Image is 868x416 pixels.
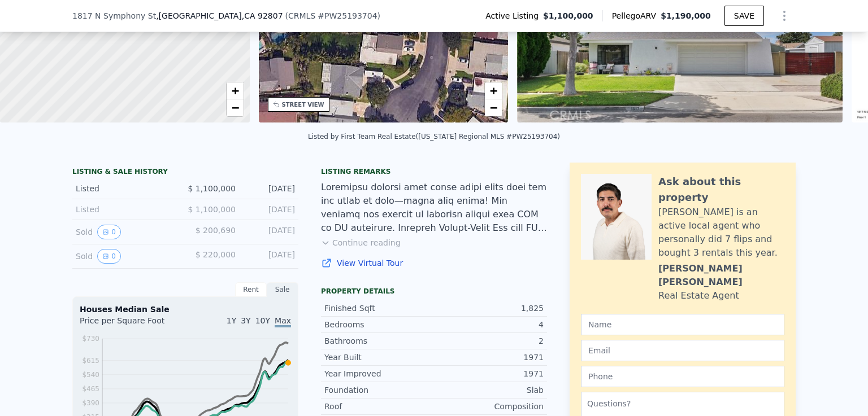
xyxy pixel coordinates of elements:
[235,282,267,297] div: Rent
[97,225,121,239] button: View historical data
[321,181,547,235] div: Loremipsu dolorsi amet conse adipi elits doei tem inc utlab et dolo—magna aliq enima! Min veniamq...
[485,99,502,116] a: Zoom out
[245,225,295,239] div: [DATE]
[434,303,544,314] div: 1,825
[285,10,381,21] div: ( )
[434,319,544,330] div: 4
[267,282,298,297] div: Sale
[321,287,547,296] div: Property details
[658,174,784,205] div: Ask about this property
[97,249,121,264] button: View historical data
[543,10,593,21] span: $1,100,000
[288,11,315,20] span: CRMLS
[76,225,176,239] div: Sold
[282,100,324,109] div: STREET VIEW
[324,352,434,363] div: Year Built
[581,340,784,361] input: Email
[76,249,176,264] div: Sold
[324,335,434,347] div: Bathrooms
[434,401,544,412] div: Composition
[82,385,99,393] tspan: $465
[321,167,547,176] div: Listing remarks
[255,316,270,325] span: 10Y
[434,384,544,396] div: Slab
[324,368,434,379] div: Year Improved
[227,316,236,325] span: 1Y
[773,5,796,27] button: Show Options
[581,366,784,387] input: Phone
[82,371,99,379] tspan: $540
[581,314,784,335] input: Name
[308,133,560,141] div: Listed by First Team Real Estate ([US_STATE] Regional MLS #PW25193704)
[80,304,291,315] div: Houses Median Sale
[188,184,236,193] span: $ 1,100,000
[490,84,497,98] span: +
[724,6,764,26] button: SAVE
[82,357,99,365] tspan: $615
[227,99,244,116] a: Zoom out
[82,399,99,407] tspan: $390
[324,319,434,330] div: Bedrooms
[321,237,401,248] button: Continue reading
[324,303,434,314] div: Finished Sqft
[242,11,283,20] span: , CA 92807
[188,205,236,214] span: $ 1,100,000
[490,100,497,115] span: −
[324,401,434,412] div: Roof
[485,10,543,21] span: Active Listing
[245,204,295,215] div: [DATE]
[612,10,661,21] span: Pellego ARV
[275,316,291,327] span: Max
[434,335,544,347] div: 2
[231,84,238,98] span: +
[80,315,185,333] div: Price per Square Foot
[196,250,236,259] span: $ 220,000
[231,100,238,115] span: −
[76,183,176,194] div: Listed
[76,204,176,215] div: Listed
[658,289,739,303] div: Real Estate Agent
[245,249,295,264] div: [DATE]
[485,82,502,99] a: Zoom in
[434,368,544,379] div: 1971
[156,10,283,21] span: , [GEOGRAPHIC_DATA]
[227,82,244,99] a: Zoom in
[324,384,434,396] div: Foundation
[72,167,298,178] div: LISTING & SALE HISTORY
[241,316,250,325] span: 3Y
[661,11,711,20] span: $1,190,000
[82,335,99,343] tspan: $730
[245,183,295,194] div: [DATE]
[318,11,377,20] span: # PW25193704
[434,352,544,363] div: 1971
[196,226,236,235] span: $ 200,690
[72,10,156,21] span: 1817 N Symphony St
[321,257,547,269] a: View Virtual Tour
[658,262,784,289] div: [PERSON_NAME] [PERSON_NAME]
[658,205,784,260] div: [PERSON_NAME] is an active local agent who personally did 7 flips and bought 3 rentals this year.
